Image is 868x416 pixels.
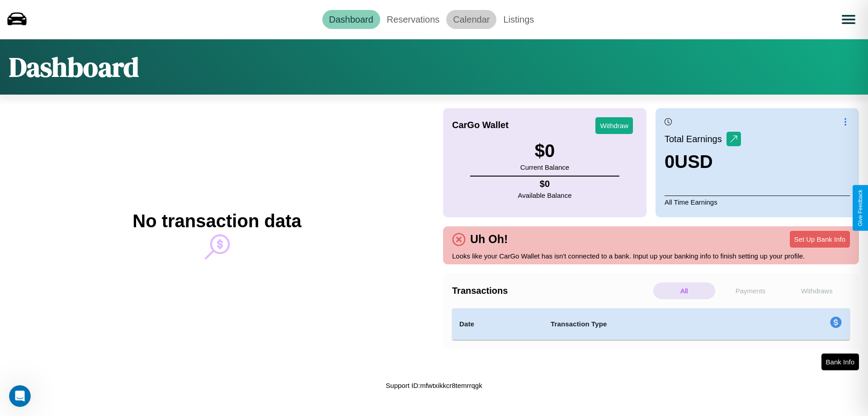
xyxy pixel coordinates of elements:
table: simple table [452,308,850,340]
h4: Uh Oh! [466,233,512,246]
a: Reservations [380,10,447,29]
p: Looks like your CarGo Wallet has isn't connected to a bank. Input up your banking info to finish ... [452,250,850,262]
div: Give Feedback [857,190,863,226]
h2: No transaction data [132,211,301,231]
h1: Dashboard [9,48,139,86]
p: Current Balance [520,161,569,173]
p: Available Balance [518,189,572,201]
a: Listings [496,10,541,29]
p: All Time Earnings [665,196,850,208]
a: Dashboard [322,10,380,29]
p: All [653,282,715,299]
button: Withdraw [595,117,633,134]
p: Support ID: mfwtxikkcr8temrrqgk [386,379,482,392]
h4: Date [459,319,536,330]
h4: Transaction Type [551,319,756,330]
p: Withdraws [786,282,848,299]
button: Bank Info [821,354,859,370]
iframe: Intercom live chat [9,385,31,407]
a: Calendar [446,10,496,29]
button: Set Up Bank Info [790,231,850,248]
button: Open menu [836,7,861,32]
p: Total Earnings [665,131,726,147]
h4: $ 0 [518,179,572,189]
h4: CarGo Wallet [452,120,509,130]
h3: 0 USD [665,152,741,172]
h4: Transactions [452,286,651,296]
p: Payments [720,282,782,299]
h3: $ 0 [520,141,569,161]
